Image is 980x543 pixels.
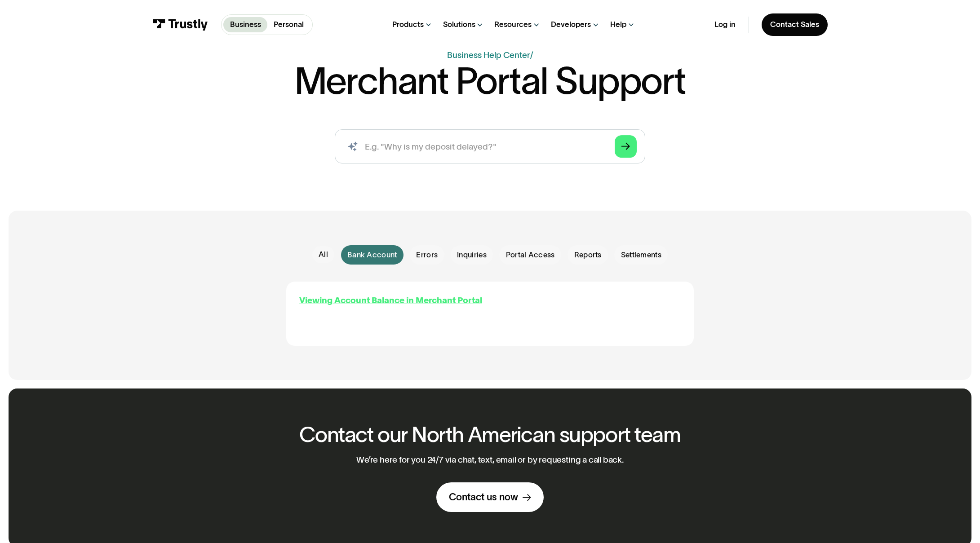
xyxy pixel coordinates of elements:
span: Portal Access [506,250,555,260]
div: Contact Sales [770,20,819,30]
a: Viewing Account Balance in Merchant Portal [299,294,482,307]
div: All [319,249,328,260]
span: Reports [574,250,602,260]
span: Bank Account [347,250,397,260]
a: Log in [714,20,736,30]
a: Contact Sales [762,13,828,36]
h1: Merchant Portal Support [294,62,685,100]
div: Solutions [443,20,475,30]
a: Business Help Center [447,50,530,60]
div: Help [610,20,626,30]
p: Business [230,19,261,30]
a: All [312,246,335,263]
span: Inquiries [457,250,487,260]
img: Trustly Logo [152,19,208,31]
div: Products [392,20,424,30]
span: Settlements [621,250,661,260]
div: / [530,50,533,60]
form: Email Form [286,245,694,265]
div: Developers [551,20,591,30]
input: search [335,129,646,163]
p: Personal [274,19,304,30]
span: Errors [416,250,438,260]
h2: Contact our North American support team [299,423,680,446]
a: Contact us now [436,482,544,512]
div: Contact us now [449,491,518,503]
a: Personal [267,17,310,33]
div: Resources [494,20,532,30]
p: We’re here for you 24/7 via chat, text, email or by requesting a call back. [356,455,624,465]
form: Search [335,129,646,163]
a: Business [223,17,267,33]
